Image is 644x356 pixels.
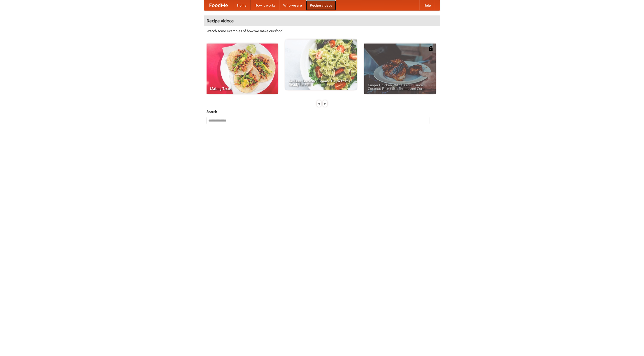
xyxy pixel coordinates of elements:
a: How it works [251,0,279,10]
a: Making Tacos [207,44,278,94]
a: Home [233,0,251,10]
img: 483408.png [428,46,433,51]
div: » [323,100,327,107]
a: Help [419,0,435,10]
div: « [317,100,321,107]
span: An Easy, Summery Tomato Pasta That's Ready for Fall [289,79,353,86]
a: Recipe videos [306,0,336,10]
span: Making Tacos [210,87,274,90]
p: Watch some examples of how we make our food! [207,28,437,33]
a: An Easy, Summery Tomato Pasta That's Ready for Fall [285,39,357,90]
h4: Recipe videos [204,16,440,26]
a: FoodMe [204,0,233,10]
h5: Search [207,109,437,114]
a: Who we are [279,0,306,10]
